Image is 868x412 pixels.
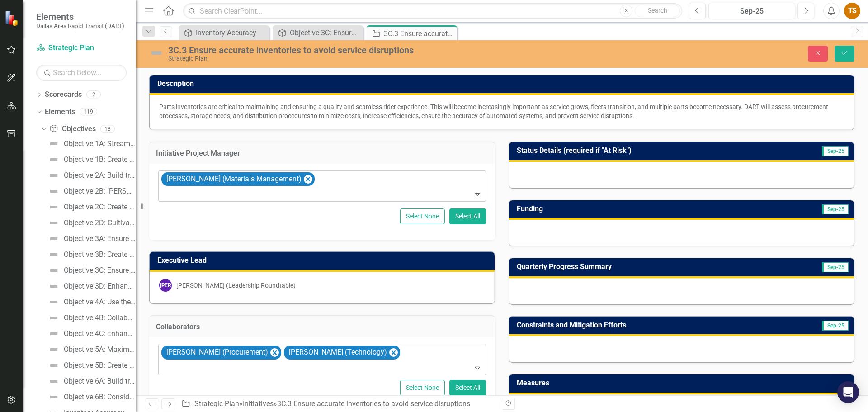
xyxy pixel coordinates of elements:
[49,124,95,134] a: Objectives
[48,297,59,308] img: Not Defined
[48,154,59,165] img: Not Defined
[389,348,398,357] div: Remove Lakshmi Viswanathan (Technology)
[46,295,136,309] a: Objective 4A: Use the 10x10 frame of reference for service planning with consideration of a balan...
[46,200,136,214] a: Objective 2C: Create an environment where employees can be successful
[64,219,136,227] div: Objective 2D: Cultivate opportunities for employee growth and discovery
[48,218,59,228] img: Not Defined
[168,55,545,62] div: Strategic Plan
[46,152,136,167] a: Objective 1B: Create new or improved processes to expedite decisions and responsiveness
[36,22,124,29] small: Dallas Area Rapid Transit (DART)
[64,171,136,180] div: Objective 2A: Build trust across the agency
[304,175,312,184] div: Remove Jerry Reynolds (Materials Management)
[400,380,445,396] button: Select None
[844,3,860,19] button: TS
[64,393,136,401] div: Objective 6B: Consider long-term changes to improve outcomes
[36,43,127,53] a: Strategic Plan
[822,321,849,331] span: Sep-25
[46,311,136,325] a: Objective 4B: Collaborate with partners to create coordinated, seamless, end-to-end trip experiences
[46,358,136,373] a: Objective 5B: Create appealing and engaging spaces for riders and communities to enjoy
[708,3,795,19] button: Sep-25
[196,27,267,38] div: Inventory Accuracy
[712,6,792,17] div: Sep-25
[48,392,59,403] img: Not Defined
[64,235,136,243] div: Objective 3A: Ensure customers feel secure on DART at all times
[156,149,488,157] h3: Initiative Project Manager
[48,313,59,323] img: Not Defined
[157,256,490,265] h3: Executive Lead
[48,328,59,339] img: Not Defined
[517,205,679,213] h3: Funding
[822,262,849,272] span: Sep-25
[64,140,136,148] div: Objective 1A: Streamline the most critical processes first.
[290,27,361,38] div: Objective 3C: Ensure operational reliability, safety, and quality through state of good repair an...
[156,323,488,331] h3: Collaborators
[159,279,172,292] div: [PERSON_NAME]
[46,390,136,404] a: Objective 6B: Consider long-term changes to improve outcomes
[243,399,274,408] a: Initiatives
[157,80,849,88] h3: Description
[517,263,774,271] h3: Quarterly Progress Summary
[181,27,267,38] a: Inventory Accuracy
[46,247,136,262] a: Objective 3B: Create a culture of customer service and employee pride around the DART brand
[100,125,115,133] div: 18
[64,187,136,195] div: Objective 2B: [PERSON_NAME] greater collaboration amongst departments
[837,381,859,403] div: Open Intercom Messenger
[635,5,680,17] button: Search
[46,137,136,151] a: Objective 1A: Streamline the most critical processes first.
[286,346,388,359] div: [PERSON_NAME] (Technology)
[149,46,164,60] img: Not Defined
[159,102,844,120] div: Parts inventories are critical to maintaining and ensuring a quality and seamless rider experienc...
[64,314,136,322] div: Objective 4B: Collaborate with partners to create coordinated, seamless, end-to-end trip experiences
[64,266,136,275] div: Objective 3C: Ensure operational reliability, safety, and quality through state of good repair an...
[517,379,849,387] h3: Measures
[5,10,20,26] img: ClearPoint Strategy
[46,232,136,246] a: Objective 3A: Ensure customers feel secure on DART at all times
[36,11,124,22] span: Elements
[449,208,486,224] button: Select All
[48,202,59,213] img: Not Defined
[64,330,136,338] div: Objective 4C: Enhance customer information and wayfinding
[449,380,486,396] button: Select All
[822,204,849,214] span: Sep-25
[517,321,783,329] h3: Constraints and Mitigation Efforts
[517,147,785,155] h3: Status Details (required if "At Risk")
[48,170,59,181] img: Not Defined
[46,168,136,183] a: Objective 2A: Build trust across the agency
[46,263,136,278] a: Objective 3C: Ensure operational reliability, safety, and quality through state of good repair an...
[64,282,136,290] div: Objective 3D: Enhance customer engagement to develop partners for life
[183,3,682,19] input: Search ClearPoint...
[164,346,269,359] div: [PERSON_NAME] (Procurement)
[45,107,75,117] a: Elements
[46,342,136,357] a: Objective 5A: Maximize the value and use of DART property assets
[48,138,59,149] img: Not Defined
[64,251,136,259] div: Objective 3B: Create a culture of customer service and employee pride around the DART brand
[194,399,239,408] a: Strategic Plan
[46,184,136,199] a: Objective 2B: [PERSON_NAME] greater collaboration amongst departments
[400,208,445,224] button: Select None
[80,108,97,116] div: 119
[48,249,59,260] img: Not Defined
[822,146,849,156] span: Sep-25
[384,28,455,39] div: 3C.3 Ensure accurate inventories to avoid service disruptions
[277,399,470,408] div: 3C.3 Ensure accurate inventories to avoid service disruptions
[64,361,136,369] div: Objective 5B: Create appealing and engaging spaces for riders and communities to enjoy
[46,216,136,230] a: Objective 2D: Cultivate opportunities for employee growth and discovery
[275,27,361,38] a: Objective 3C: Ensure operational reliability, safety, and quality through state of good repair an...
[46,327,136,341] a: Objective 4C: Enhance customer information and wayfinding
[48,233,59,244] img: Not Defined
[181,399,495,409] div: » »
[270,348,279,357] div: Remove Ofie Garcia-Benavidas (Procurement)
[164,173,303,186] div: [PERSON_NAME] (Materials Management)
[48,281,59,292] img: Not Defined
[64,377,136,385] div: Objective 6A: Build trusting relationships with partners that can help DART accelerate progress t...
[64,203,136,211] div: Objective 2C: Create an environment where employees can be successful
[45,90,82,100] a: Scorecards
[64,346,136,354] div: Objective 5A: Maximize the value and use of DART property assets
[48,344,59,355] img: Not Defined
[46,374,136,388] a: Objective 6A: Build trusting relationships with partners that can help DART accelerate progress t...
[48,360,59,371] img: Not Defined
[48,265,59,276] img: Not Defined
[168,45,545,55] div: 3C.3 Ensure accurate inventories to avoid service disruptions
[648,7,667,14] span: Search
[46,279,136,294] a: Objective 3D: Enhance customer engagement to develop partners for life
